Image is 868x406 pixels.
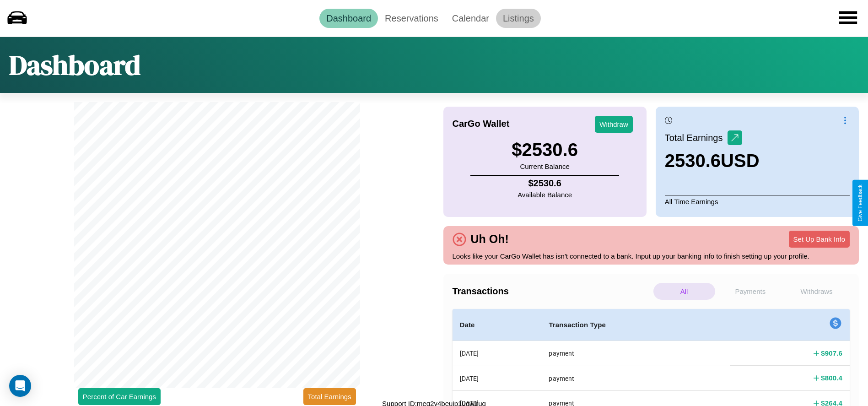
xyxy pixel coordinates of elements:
[789,231,850,248] button: Set Up Bank Info
[786,283,847,300] p: Withdraws
[595,116,633,133] button: Withdraw
[378,9,445,28] a: Reservations
[453,341,542,366] th: [DATE]
[665,130,728,146] p: Total Earnings
[445,9,496,28] a: Calendar
[303,388,356,405] button: Total Earnings
[821,348,842,358] h4: $ 907.6
[9,375,31,397] div: Open Intercom Messenger
[453,366,542,390] th: [DATE]
[512,160,578,173] p: Current Balance
[821,373,842,383] h4: $ 800.4
[518,178,572,189] h4: $ 2530.6
[665,151,760,171] h3: 2530.6 USD
[453,286,651,297] h4: Transactions
[653,283,715,300] p: All
[78,388,161,405] button: Percent of Car Earnings
[518,189,572,201] p: Available Balance
[857,184,863,222] div: Give Feedback
[466,233,513,246] h4: Uh Oh!
[541,341,730,366] th: payment
[453,250,850,262] p: Looks like your CarGo Wallet has isn't connected to a bank. Input up your banking info to finish ...
[496,9,541,28] a: Listings
[549,319,723,330] h4: Transaction Type
[319,9,378,28] a: Dashboard
[541,366,730,390] th: payment
[512,140,578,160] h3: $ 2530.6
[460,319,534,330] h4: Date
[453,119,510,129] h4: CarGo Wallet
[9,46,140,84] h1: Dashboard
[665,195,850,208] p: All Time Earnings
[720,283,782,300] p: Payments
